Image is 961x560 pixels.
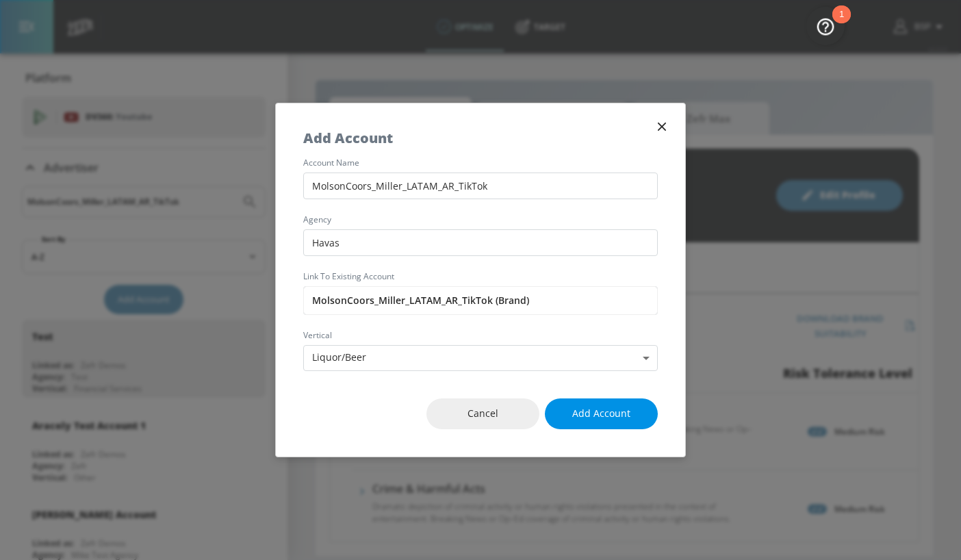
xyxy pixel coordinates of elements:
[303,229,658,256] input: Enter agency name
[303,331,658,340] label: vertical
[454,405,512,422] span: Cancel
[303,286,658,315] input: Enter account name
[303,173,658,199] input: Enter account name
[303,131,393,145] h5: Add Account
[806,7,845,45] button: Open Resource Center, 1 new notification
[426,398,539,429] button: Cancel
[303,159,658,167] label: account name
[303,272,658,281] label: Link to Existing Account
[839,14,844,32] div: 1
[303,216,658,224] label: agency
[303,345,658,372] div: Liquor/Beer
[572,405,630,422] span: Add Account
[545,398,658,429] button: Add Account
